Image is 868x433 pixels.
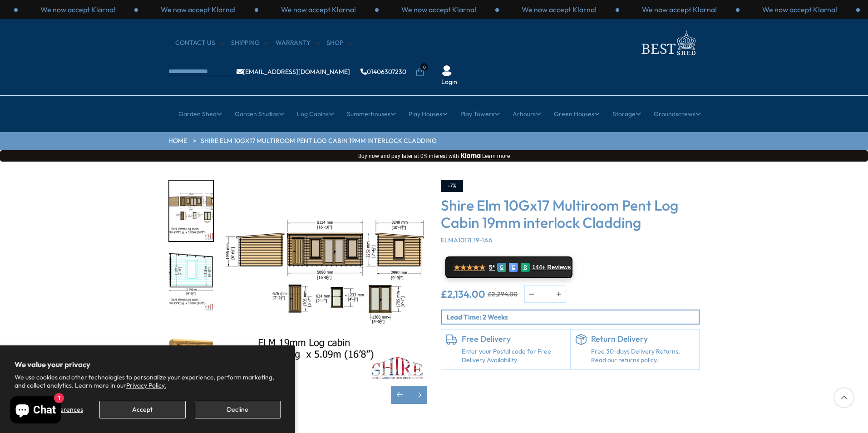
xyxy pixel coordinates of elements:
a: Play Towers [460,103,500,125]
p: We use cookies and other technologies to personalize your experience, perform marketing, and coll... [15,373,281,389]
div: 3 / 3 [740,5,860,15]
img: logo [636,28,700,58]
a: Garden Shed [178,103,222,125]
p: We now accept Klarna! [40,5,115,15]
p: We now accept Klarna! [401,5,476,15]
div: G [497,263,506,272]
img: User Icon [441,65,452,76]
h2: We value your privacy [15,360,281,369]
a: Warranty [276,39,320,48]
a: Log Cabins [297,103,334,125]
img: Elm2990x50909_9x16_8030lifestyle_618a44a7-b09f-4e90-8702-089ea90fcf8a_200x200.jpg [169,323,213,383]
div: 2 / 3 [258,5,379,15]
p: We now accept Klarna! [161,5,236,15]
a: Summerhouses [347,103,396,125]
div: 4 / 10 [168,180,214,242]
span: ELMA1017L19-1AA [441,236,493,244]
div: E [509,263,518,272]
div: 4 / 10 [223,180,427,404]
div: R [521,263,530,272]
div: -7% [441,180,463,192]
p: Lead Time: 2 Weeks [447,312,699,322]
h6: Return Delivery [591,334,695,344]
div: 2 / 3 [619,5,740,15]
a: Shipping [231,39,269,48]
ins: £2,134.00 [441,289,485,299]
p: We now accept Klarna! [281,5,356,15]
img: Shire Elm 10Gx17 Multiroom Pent Log Cabin 19mm interlock Cladding - Best Shed [223,180,427,384]
div: 5 / 10 [168,251,214,313]
a: Shire Elm 10Gx17 Multiroom Pent Log Cabin 19mm interlock Cladding [201,137,437,146]
div: Next slide [409,386,427,404]
div: 1 / 3 [499,5,619,15]
p: We now accept Klarna! [762,5,837,15]
div: 3 / 3 [379,5,499,15]
a: Shop [326,39,352,48]
span: Reviews [547,264,571,271]
a: Login [441,78,457,87]
a: Privacy Policy. [126,381,166,389]
p: We now accept Klarna! [642,5,717,15]
button: Accept [99,401,185,418]
a: 01406307230 [360,69,406,75]
div: 3 / 3 [18,5,138,15]
button: Decline [195,401,281,418]
a: Enter your Postal code for Free Delivery Availability [462,347,566,365]
a: Groundscrews [654,103,701,125]
img: Elm2990x50909_9x16_8INTERNALHT_eb649b63-12b1-4173-b139-2a2ad5162572_200x200.jpg [169,252,213,312]
a: ★★★★★ 5* G E R 144+ Reviews [445,256,572,278]
h3: Shire Elm 10Gx17 Multiroom Pent Log Cabin 19mm interlock Cladding [441,197,700,231]
span: 144+ [532,264,545,271]
a: Garden Studios [235,103,284,125]
div: Previous slide [391,386,409,404]
a: Green Houses [554,103,600,125]
a: Play Houses [409,103,448,125]
a: CONTACT US [175,39,224,48]
a: HOME [168,137,187,146]
span: 0 [420,63,428,71]
div: 1 / 3 [138,5,258,15]
a: 0 [415,68,424,77]
del: £2,294.00 [488,291,518,297]
a: Storage [612,103,641,125]
div: 6 / 10 [168,322,214,384]
p: Free 30-days Delivery Returns, Read our returns policy. [591,347,695,365]
img: Elm2990x50909_9x16_8mmft_eec6c100-4d89-4958-be31-173a0c41a430_200x200.jpg [169,181,213,241]
h6: Free Delivery [462,334,566,344]
inbox-online-store-chat: Shopify online store chat [7,396,64,426]
p: We now accept Klarna! [522,5,597,15]
a: [EMAIL_ADDRESS][DOMAIN_NAME] [237,69,350,75]
a: Arbours [513,103,541,125]
span: ★★★★★ [454,263,485,272]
